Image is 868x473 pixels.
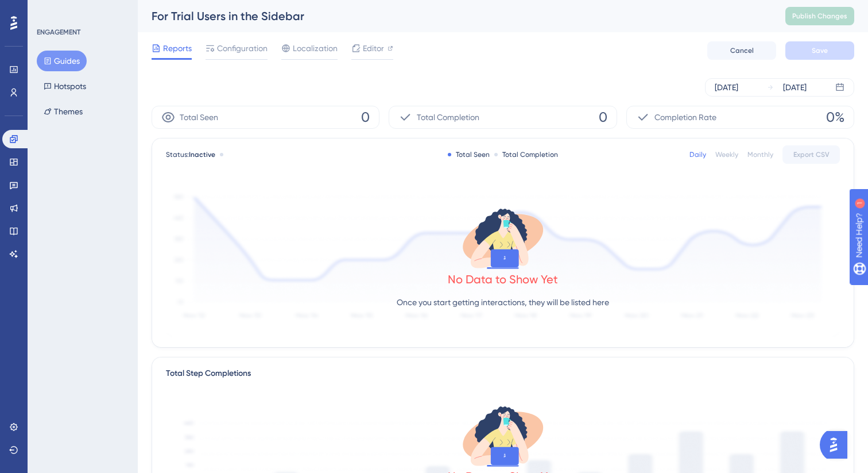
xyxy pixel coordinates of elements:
[448,271,558,287] div: No Data to Show Yet
[820,428,854,462] iframe: UserGuiding AI Assistant Launcher
[730,46,754,55] span: Cancel
[37,101,90,122] button: Themes
[80,6,83,15] div: 1
[361,108,370,126] span: 0
[599,108,607,126] span: 0
[166,150,215,159] span: Status:
[785,7,854,25] button: Publish Changes
[793,150,830,159] span: Export CSV
[27,3,72,17] span: Need Help?
[783,80,807,94] div: [DATE]
[189,151,215,159] span: Inactive
[826,108,844,126] span: 0%
[180,110,218,124] span: Total Seen
[494,150,558,159] div: Total Completion
[152,8,757,24] div: For Trial Users in the Sidebar
[397,295,609,309] p: Once you start getting interactions, they will be listed here
[715,80,738,94] div: [DATE]
[37,28,80,37] div: ENGAGEMENT
[785,41,854,60] button: Save
[782,145,840,164] button: Export CSV
[715,150,738,159] div: Weekly
[747,150,773,159] div: Monthly
[654,110,716,124] span: Completion Rate
[812,46,828,55] span: Save
[163,41,192,55] span: Reports
[293,41,338,55] span: Localization
[417,110,479,124] span: Total Completion
[707,41,776,60] button: Cancel
[217,41,268,55] span: Configuration
[37,76,93,97] button: Hotspots
[363,41,384,55] span: Editor
[166,367,251,380] div: Total Step Completions
[448,150,490,159] div: Total Seen
[689,150,706,159] div: Daily
[37,51,87,71] button: Guides
[792,11,847,21] span: Publish Changes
